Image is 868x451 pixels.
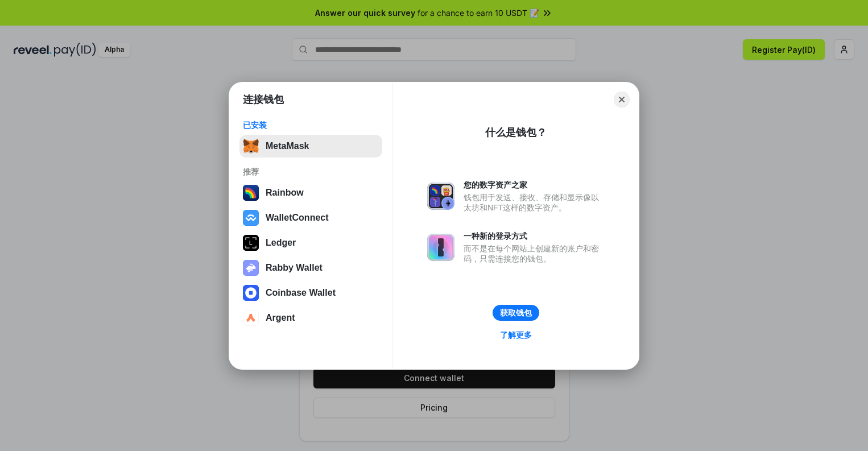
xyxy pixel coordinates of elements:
div: Coinbase Wallet [266,288,336,298]
button: Rabby Wallet [239,256,382,279]
button: Ledger [239,231,382,254]
div: 推荐 [243,167,379,177]
img: svg+xml,%3Csvg%20width%3D%2228%22%20height%3D%2228%22%20viewBox%3D%220%200%2028%2028%22%20fill%3D... [243,210,259,226]
div: 您的数字资产之家 [464,180,605,190]
img: svg+xml,%3Csvg%20xmlns%3D%22http%3A%2F%2Fwww.w3.org%2F2000%2Fsvg%22%20fill%3D%22none%22%20viewBox... [427,183,454,210]
div: 钱包用于发送、接收、存储和显示像以太坊和NFT这样的数字资产。 [464,192,605,213]
div: 而不是在每个网站上创建新的账户和密码，只需连接您的钱包。 [464,243,605,264]
button: Argent [239,307,382,329]
div: 获取钱包 [500,308,532,318]
button: Close [614,92,630,107]
button: Coinbase Wallet [239,282,382,304]
button: WalletConnect [239,206,382,229]
button: Rainbow [239,181,382,204]
div: Rainbow [266,188,304,198]
div: Argent [266,313,295,323]
div: MetaMask [266,141,309,151]
img: svg+xml,%3Csvg%20xmlns%3D%22http%3A%2F%2Fwww.w3.org%2F2000%2Fsvg%22%20width%3D%2228%22%20height%3... [243,235,259,251]
h1: 连接钱包 [243,93,284,106]
img: svg+xml,%3Csvg%20fill%3D%22none%22%20height%3D%2233%22%20viewBox%3D%220%200%2035%2033%22%20width%... [243,138,259,154]
div: Ledger [266,238,296,248]
div: 已安装 [243,120,379,130]
img: svg+xml,%3Csvg%20width%3D%2228%22%20height%3D%2228%22%20viewBox%3D%220%200%2028%2028%22%20fill%3D... [243,310,259,326]
button: 获取钱包 [493,305,539,321]
img: svg+xml,%3Csvg%20xmlns%3D%22http%3A%2F%2Fwww.w3.org%2F2000%2Fsvg%22%20fill%3D%22none%22%20viewBox... [427,234,454,261]
div: 什么是钱包？ [485,126,547,139]
div: Rabby Wallet [266,263,323,273]
div: 了解更多 [500,330,532,340]
div: WalletConnect [266,213,329,223]
a: 了解更多 [493,328,539,342]
button: MetaMask [239,135,382,158]
div: 一种新的登录方式 [464,231,605,241]
img: svg+xml,%3Csvg%20width%3D%22120%22%20height%3D%22120%22%20viewBox%3D%220%200%20120%20120%22%20fil... [243,185,259,201]
img: svg+xml,%3Csvg%20width%3D%2228%22%20height%3D%2228%22%20viewBox%3D%220%200%2028%2028%22%20fill%3D... [243,285,259,301]
img: svg+xml,%3Csvg%20xmlns%3D%22http%3A%2F%2Fwww.w3.org%2F2000%2Fsvg%22%20fill%3D%22none%22%20viewBox... [243,260,259,276]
